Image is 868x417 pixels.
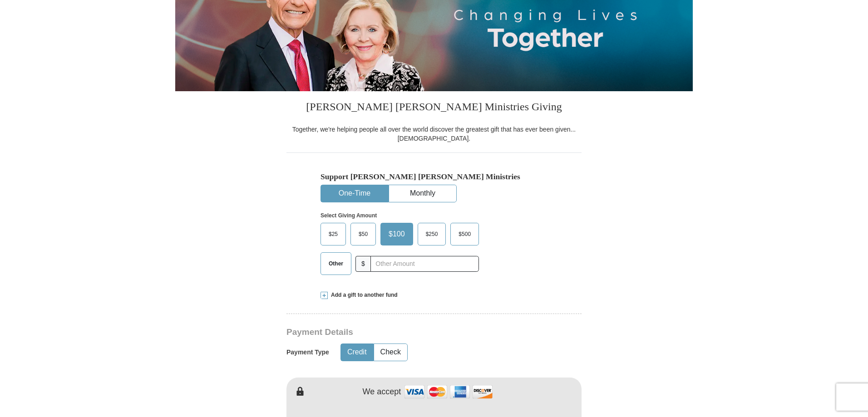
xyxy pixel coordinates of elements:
[286,348,329,356] h5: Payment Type
[324,227,342,241] span: $25
[354,227,372,241] span: $50
[324,257,348,270] span: Other
[370,256,479,272] input: Other Amount
[355,256,371,272] span: $
[403,382,494,402] img: credit cards accepted
[421,227,443,241] span: $250
[389,185,456,202] button: Monthly
[321,185,388,202] button: One-Time
[286,327,518,338] h3: Payment Details
[384,227,409,241] span: $100
[328,291,398,299] span: Add a gift to another fund
[374,344,407,361] button: Check
[321,212,377,219] strong: Select Giving Amount
[454,227,475,241] span: $500
[321,172,547,182] h5: Support [PERSON_NAME] [PERSON_NAME] Ministries
[286,91,582,125] h3: [PERSON_NAME] [PERSON_NAME] Ministries Giving
[286,125,582,143] div: Together, we're helping people all over the world discover the greatest gift that has ever been g...
[341,344,373,361] button: Credit
[363,387,401,397] h4: We accept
